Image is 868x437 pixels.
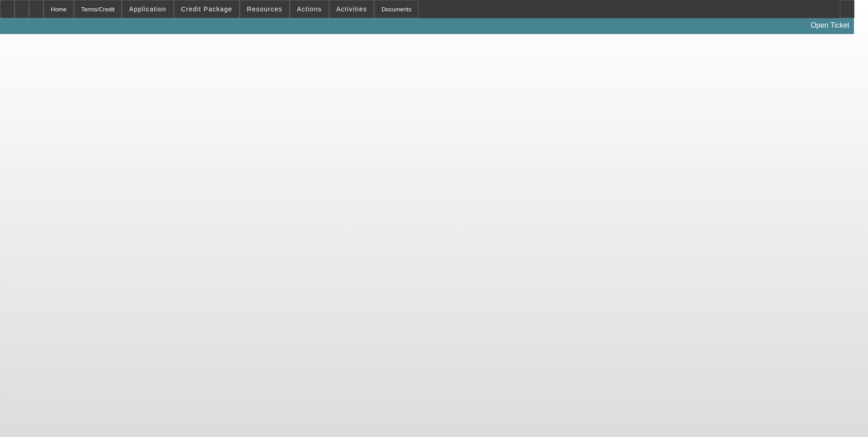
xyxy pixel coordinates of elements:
button: Credit Package [174,0,239,18]
span: Credit Package [181,5,232,13]
span: Application [129,5,166,13]
span: Resources [247,5,282,13]
span: Activities [336,5,367,13]
button: Resources [240,0,289,18]
button: Actions [290,0,329,18]
button: Activities [330,0,374,18]
button: Application [122,0,173,18]
span: Actions [297,5,322,13]
a: Open Ticket [807,18,853,33]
